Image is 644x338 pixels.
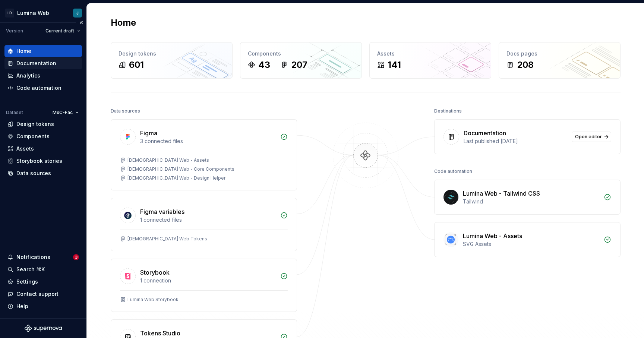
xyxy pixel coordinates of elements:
div: 43 [258,59,270,71]
a: Home [4,45,82,57]
a: Settings [4,276,82,288]
div: Code automation [16,84,61,92]
button: Search ⌘K [4,263,82,275]
a: Design tokens601 [111,42,233,79]
div: SVG Assets [463,240,599,248]
div: 207 [291,59,307,71]
div: 3 connected files [140,138,276,145]
div: Data sources [16,170,51,177]
span: Current draft [45,28,74,34]
div: Storybook [140,268,170,277]
div: 1 connected files [140,216,276,224]
button: MxC-Fac [49,107,82,118]
div: Lumina Web Storybook [127,297,179,303]
button: Collapse sidebar [76,18,86,28]
a: Docs pages208 [499,42,621,79]
div: Search ⌘K [16,266,45,273]
div: Components [16,133,50,140]
div: Code automation [434,166,472,177]
div: Last published [DATE] [464,138,567,145]
div: Lumina Web - Assets [463,231,522,240]
a: Open editor [572,132,611,142]
div: Tailwind [463,198,599,205]
span: MxC-Fac [53,110,73,116]
a: Storybook stories [4,155,82,167]
button: Notifications3 [4,251,82,263]
div: 601 [129,59,144,71]
div: Documentation [16,60,56,67]
div: Destinations [434,106,462,116]
div: 141 [388,59,401,71]
button: Help [4,300,82,312]
a: Assets141 [369,42,491,79]
a: Storybook1 connectionLumina Web Storybook [111,259,297,312]
span: 3 [73,254,79,260]
a: Components [4,130,82,142]
div: 208 [517,59,534,71]
button: LDLumina WebJ [1,5,85,21]
div: Assets [377,50,483,57]
a: Design tokens [4,118,82,130]
svg: Supernova Logo [25,325,62,332]
div: Lumina Web - Tailwind CSS [463,189,540,198]
div: Docs pages [506,50,613,57]
a: Documentation [4,57,82,69]
div: Home [16,47,31,55]
div: [DEMOGRAPHIC_DATA] Web - Assets [127,157,209,163]
div: J [76,10,79,16]
button: Contact support [4,288,82,300]
div: LD [5,9,14,18]
div: Components [248,50,354,57]
div: Design tokens [119,50,225,57]
a: Figma variables1 connected files[DEMOGRAPHIC_DATA] Web Tokens [111,198,297,251]
div: Settings [16,278,38,285]
div: Dataset [6,110,23,116]
div: Data sources [111,106,140,116]
a: Code automation [4,82,82,94]
div: Lumina Web [17,9,49,17]
div: Analytics [16,72,40,79]
div: Version [6,28,23,34]
div: 1 connection [140,277,276,284]
h2: Home [111,17,136,29]
a: Analytics [4,70,82,82]
div: [DEMOGRAPHIC_DATA] Web - Core Components [127,166,234,172]
div: Tokens Studio [140,329,180,338]
div: Storybook stories [16,157,62,165]
a: Components43207 [240,42,362,79]
div: Notifications [16,253,50,261]
div: Design tokens [16,120,54,128]
button: Current draft [42,26,83,36]
div: [DEMOGRAPHIC_DATA] Web - Design Helper [127,175,225,181]
div: Figma variables [140,207,184,216]
div: Help [16,303,28,310]
div: Contact support [16,290,59,298]
div: Assets [16,145,34,152]
div: [DEMOGRAPHIC_DATA] Web Tokens [127,236,207,242]
div: Documentation [464,129,506,138]
div: Figma [140,129,157,138]
a: Assets [4,143,82,155]
a: Figma3 connected files[DEMOGRAPHIC_DATA] Web - Assets[DEMOGRAPHIC_DATA] Web - Core Components[DEM... [111,119,297,190]
a: Data sources [4,167,82,179]
span: Open editor [575,134,602,140]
